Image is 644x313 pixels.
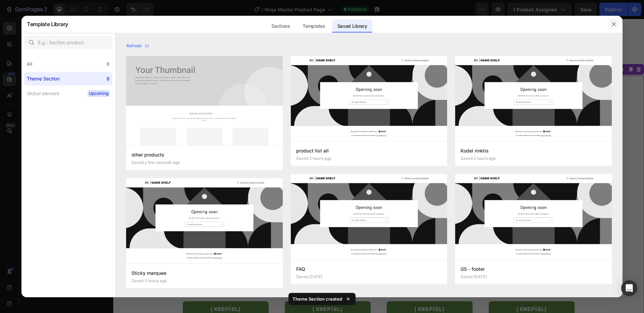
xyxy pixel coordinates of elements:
[291,56,447,141] img: -a-gempagesversionv7shop-id578755367756891017theme-section-id580682541543981651.jpg
[131,160,180,165] p: Saved a few seconds ago
[131,151,277,159] p: other products
[461,156,496,161] p: Saved 2 hours ago
[88,90,110,97] span: Upcoming
[296,274,322,279] p: Saved [DATE]
[65,99,466,107] p: Puikiai dera tarpusavyje – rinkitės kelis
[166,116,263,245] a: „Tower of Doubt“ – įtemptas loginės dvikovos žaidimas
[621,280,637,296] div: Open Intercom Messenger
[297,19,330,33] div: Templates
[482,48,512,54] div: other products
[461,265,606,273] p: GS - footer
[76,7,249,24] p: „Linksmas ir paprastas. Galima pasijusti tikru nindze. Labai įtraukia.“
[64,84,467,98] h2: Papildykite savo kolekciją
[291,174,447,259] img: -a-gempagesversionv7shop-id578755367756891017theme-section-id580679986994741843.jpg
[455,56,612,141] img: -a-gempagesversionv7shop-id578755367756891017theme-section-id579807234842690069.jpg
[282,31,455,38] p: - [PERSON_NAME]
[97,287,127,294] div: Į KREPŠELĮ
[126,56,283,145] img: Placeholder.png
[107,60,110,68] div: 6
[102,269,124,278] div: €24,99
[306,269,328,278] div: €24,99
[107,75,110,83] div: 6
[27,89,59,98] div: Global element
[292,296,342,302] p: Theme Section created
[166,250,263,267] h2: „Tower of Doubt“ – įtemptas loginės dvikovos žaidimas
[70,283,156,298] button: Į KREPŠELĮ
[268,116,365,245] a: „Viking See-Saw“ – sumanumo ir pusiausvyros stalo žaidimas
[455,174,612,259] img: -a-gempagesversionv7shop-id578755367756891017theme-section-id579939905174504196.jpg
[268,250,365,267] h2: „Viking See-Saw“ – sumanumo ir pusiausvyros stalo žaidimas
[126,43,150,49] div: Refresh
[282,7,455,24] p: „Kartais tiesiog norisi pažaisti paprastą, lengvą žaidimą su vaikais. Ir šis – dar vienas smagus ...
[370,116,467,245] a: „Wonder Bowling“ – originalus, miklumo reikalaujantis stalo žaidimas
[296,265,442,273] p: FAQ
[403,287,433,294] div: Į KREPŠELĮ
[301,287,331,294] div: Į KREPŠELĮ
[370,250,467,267] h2: „Wonder Bowling“ – originalus, miklumo reikalaujantis stalo žaidimas
[199,287,229,294] div: Į KREPŠELĮ
[64,116,161,245] a: „Stick Collection“ – linksmas varžytinių stalo žaidimas
[408,269,430,278] div: €24,99
[126,178,283,264] img: -a-gempagesversionv7shop-id578755367756891017theme-section-id579816744168718932.jpg
[131,269,277,277] p: Sticky marquee
[204,269,226,278] div: €24,99
[172,283,258,298] button: Į KREPŠELĮ
[266,19,295,33] div: Sections
[126,41,150,51] button: Refresh
[27,15,68,33] h2: Template Library
[24,36,112,49] input: E.g.: Section product
[461,274,487,279] p: Saved [DATE]
[296,147,442,155] p: product list all
[131,278,167,283] p: Saved 3 hours ago
[27,75,60,83] div: Theme Section
[76,31,249,38] p: - [PERSON_NAME]
[274,283,360,298] button: Į KREPŠELĮ
[64,250,161,267] h2: „Stick Collection“ – linksmas varžytinių stalo žaidimas
[27,60,32,68] div: All
[296,156,331,161] p: Saved 2 hours ago
[332,19,373,33] div: Saved Library
[376,283,462,298] button: Į KREPŠELĮ
[461,147,606,155] p: Kodel rinktis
